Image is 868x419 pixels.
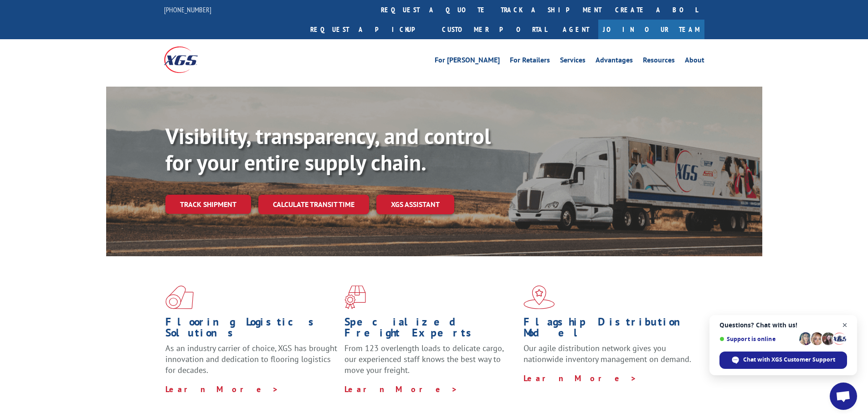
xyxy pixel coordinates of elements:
[643,57,675,67] a: Resources
[165,384,279,394] a: Learn More >
[719,352,847,369] span: Chat with XGS Customer Support
[560,57,586,67] a: Services
[510,57,550,67] a: For Retailers
[344,285,366,309] img: xgs-icon-focused-on-flooring-red
[303,20,435,39] a: Request a pickup
[524,343,691,364] span: Our agile distribution network gives you nationwide inventory management on demand.
[165,195,251,214] a: Track shipment
[524,373,637,383] a: Learn More >
[165,343,337,375] span: As an industry carrier of choice, XGS has brought innovation and dedication to flooring logistics...
[524,316,696,343] h1: Flagship Distribution Model
[719,321,847,329] span: Questions? Chat with us!
[596,57,633,67] a: Advantages
[165,122,491,176] b: Visibility, transparency, and control for your entire supply chain.
[344,316,517,343] h1: Specialized Freight Experts
[344,384,458,394] a: Learn More >
[435,57,500,67] a: For [PERSON_NAME]
[524,285,555,309] img: xgs-icon-flagship-distribution-model-red
[598,20,704,39] a: Join Our Team
[830,383,857,410] a: Open chat
[165,316,338,343] h1: Flooring Logistics Solutions
[685,57,704,67] a: About
[435,20,554,39] a: Customer Portal
[344,343,517,383] p: From 123 overlength loads to delicate cargo, our experienced staff knows the best way to move you...
[719,336,796,342] span: Support is online
[165,285,194,309] img: xgs-icon-total-supply-chain-intelligence-red
[376,195,454,214] a: XGS ASSISTANT
[743,356,835,364] span: Chat with XGS Customer Support
[554,20,598,39] a: Agent
[164,5,211,14] a: [PHONE_NUMBER]
[258,195,369,214] a: Calculate transit time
